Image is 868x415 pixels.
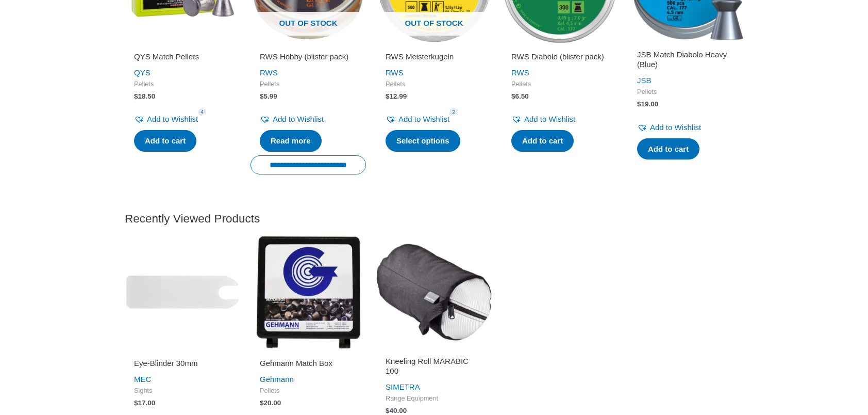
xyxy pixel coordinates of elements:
a: Add to cart: “JSB Match Diabolo Heavy (Blue)” [637,138,699,160]
a: JSB [637,76,652,85]
h2: RWS Meisterkugeln [386,52,482,62]
span: 4 [198,108,206,116]
a: JSB Match Diabolo Heavy (Blue) [637,50,734,74]
span: Out of stock [384,12,484,36]
a: Select options for “RWS Meisterkugeln” [386,130,460,152]
span: $ [511,92,515,100]
a: RWS [260,68,278,77]
a: SIMETRA [386,382,420,391]
span: $ [637,100,641,108]
h2: QYS Match Pellets [134,52,231,62]
bdi: 40.00 [386,407,407,414]
span: Add to Wishlist [147,115,198,123]
a: Add to Wishlist [386,112,449,126]
a: RWS Diabolo (blister pack) [511,52,608,66]
a: RWS [386,68,404,77]
h2: Recently Viewed Products [125,211,743,226]
a: RWS [511,68,529,77]
bdi: 18.50 [134,92,155,100]
span: Sights [134,387,231,395]
a: Add to Wishlist [637,120,701,135]
bdi: 5.99 [260,92,277,100]
span: Pellets [637,88,734,97]
a: Kneeling Roll MARABIC 100 [386,356,482,380]
bdi: 19.00 [637,100,658,108]
a: QYS [134,68,151,77]
span: $ [134,92,138,100]
span: Pellets [260,387,357,395]
span: Add to Wishlist [398,115,449,123]
a: MEC [134,375,151,384]
h2: RWS Diabolo (blister pack) [511,52,608,62]
span: Add to Wishlist [650,123,701,132]
span: Pellets [134,80,231,89]
span: Pellets [386,80,482,89]
h2: JSB Match Diabolo Heavy (Blue) [637,50,734,70]
h2: Gehmann Match Box [260,358,357,369]
a: QYS Match Pellets [134,52,231,66]
img: Gehmann Match Box [251,234,366,350]
span: $ [386,407,390,414]
span: Range Equipment [386,394,482,403]
bdi: 17.00 [134,399,155,407]
span: $ [260,92,264,100]
span: Pellets [511,80,608,89]
a: Add to cart: “QYS Match Pellets” [134,130,196,152]
a: Add to Wishlist [260,112,324,126]
h2: RWS Hobby (blister pack) [260,52,357,62]
span: Pellets [260,80,357,89]
bdi: 12.99 [386,92,407,100]
span: Add to Wishlist [524,115,575,123]
bdi: 6.50 [511,92,529,100]
a: Add to Wishlist [511,112,575,126]
a: Eye-Blinder 30mm [134,358,231,372]
a: Gehmann Match Box [260,358,357,372]
span: $ [386,92,390,100]
h2: Kneeling Roll MARABIC 100 [386,356,482,376]
span: $ [260,399,264,407]
span: Out of stock [258,12,358,36]
a: RWS Meisterkugeln [386,52,482,66]
img: Kneeling Roll MARABIC 100 [376,234,492,350]
a: Gehmann [260,375,294,384]
span: Add to Wishlist [273,115,324,123]
a: Read more about “RWS Hobby (blister pack)” [260,130,322,152]
img: Eye-Blinder 30mm [125,234,240,350]
bdi: 20.00 [260,399,281,407]
a: Add to cart: “RWS Diabolo (blister pack)” [511,130,574,152]
a: RWS Hobby (blister pack) [260,52,357,66]
a: Add to Wishlist [134,112,198,126]
h2: Eye-Blinder 30mm [134,358,231,369]
span: 2 [449,108,458,116]
span: $ [134,399,138,407]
